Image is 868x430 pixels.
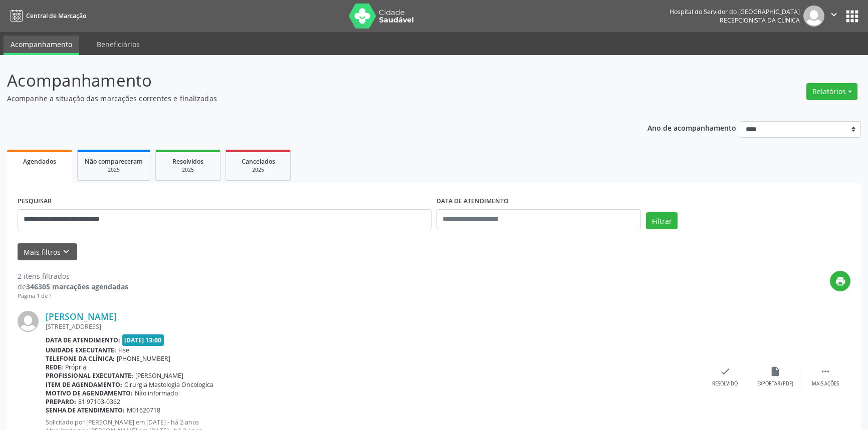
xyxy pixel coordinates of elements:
[670,8,800,16] div: Hospital do Servidor do [GEOGRAPHIC_DATA]
[757,380,793,387] div: Exportar (PDF)
[135,389,178,397] span: Não informado
[7,8,86,24] a: Central de Marcação
[770,366,781,377] i: insert_drive_file
[46,406,125,414] b: Senha de atendimento:
[437,194,509,209] label: DATA DE ATENDIMENTO
[646,212,678,229] button: Filtrar
[820,366,831,377] i: 
[720,16,800,25] span: Recepcionista da clínica
[78,397,120,406] span: 81 97103-0362
[4,36,79,55] a: Acompanhamento
[7,93,605,104] p: Acompanhe a situação das marcações correntes e finalizadas
[85,157,143,166] span: Não compareceram
[23,157,56,166] span: Agendados
[65,363,86,371] span: Própria
[90,36,147,53] a: Beneficiários
[712,380,738,387] div: Resolvido
[127,406,160,414] span: M01620718
[18,311,39,332] img: img
[824,6,843,27] button: 
[118,346,129,354] span: Hse
[18,194,52,209] label: PESQUISAR
[46,389,133,397] b: Motivo de agendamento:
[26,282,128,291] strong: 346305 marcações agendadas
[135,371,183,380] span: [PERSON_NAME]
[830,271,850,291] button: print
[835,276,846,287] i: print
[46,336,120,344] b: Data de atendimento:
[117,354,170,363] span: [PHONE_NUMBER]
[647,121,736,134] p: Ano de acompanhamento
[18,281,128,292] div: de
[46,346,116,354] b: Unidade executante:
[46,363,63,371] b: Rede:
[46,311,117,322] a: [PERSON_NAME]
[163,166,213,174] div: 2025
[18,271,128,281] div: 2 itens filtrados
[803,6,824,27] img: img
[18,292,128,300] div: Página 1 de 1
[7,68,605,93] p: Acompanhamento
[46,322,700,331] div: [STREET_ADDRESS]
[843,8,861,25] button: apps
[172,157,203,166] span: Resolvidos
[124,380,213,389] span: Cirurgia Mastologia Oncologica
[242,157,275,166] span: Cancelados
[233,166,283,174] div: 2025
[46,354,115,363] b: Telefone da clínica:
[46,380,122,389] b: Item de agendamento:
[806,83,857,100] button: Relatórios
[26,12,86,20] span: Central de Marcação
[828,9,839,20] i: 
[720,366,731,377] i: check
[46,397,76,406] b: Preparo:
[18,243,77,261] button: Mais filtroskeyboard_arrow_down
[46,371,133,380] b: Profissional executante:
[812,380,839,387] div: Mais ações
[61,246,72,257] i: keyboard_arrow_down
[122,334,164,346] span: [DATE] 13:00
[85,166,143,174] div: 2025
